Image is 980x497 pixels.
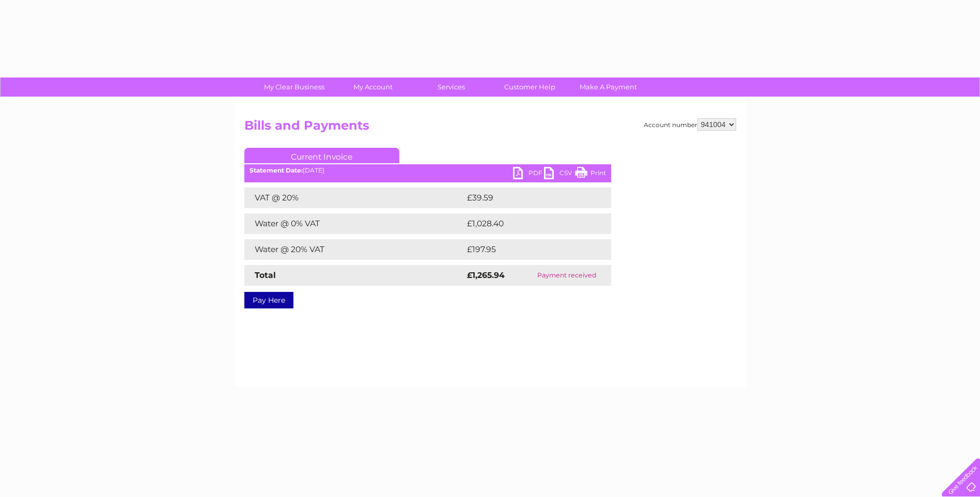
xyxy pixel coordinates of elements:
a: CSV [544,167,575,182]
div: Account number [644,118,736,131]
td: Payment received [523,265,611,286]
a: Services [409,77,494,97]
a: Make A Payment [566,77,651,97]
td: Water @ 20% VAT [244,239,464,260]
a: PDF [513,167,544,182]
td: £39.59 [464,188,590,208]
td: VAT @ 20% [244,188,464,208]
a: My Account [330,77,415,97]
strong: Total [255,270,276,280]
h2: Bills and Payments [244,118,736,138]
a: Customer Help [487,77,572,97]
b: Statement Date: [250,166,303,174]
div: [DATE] [244,167,611,174]
a: Print [575,167,606,182]
a: Current Invoice [244,148,399,163]
a: Pay Here [244,292,293,308]
td: Water @ 0% VAT [244,213,464,234]
td: £197.95 [464,239,592,260]
td: £1,028.40 [464,213,595,234]
a: My Clear Business [252,77,337,97]
strong: £1,265.94 [467,270,505,280]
